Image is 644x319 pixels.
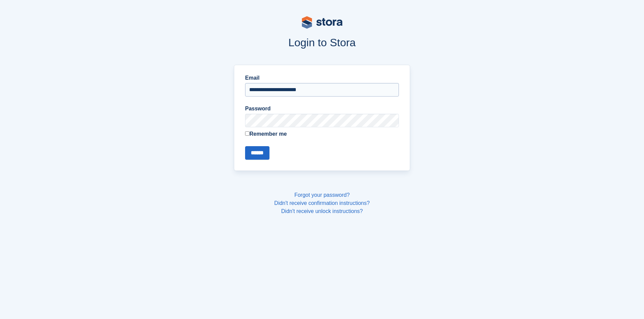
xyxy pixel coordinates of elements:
[245,130,399,138] label: Remember me
[302,16,342,29] img: stora-logo-53a41332b3708ae10de48c4981b4e9114cc0af31d8433b30ea865607fb682f29.svg
[105,36,539,49] h1: Login to Stora
[245,131,249,136] input: Remember me
[294,192,350,198] a: Forgot your password?
[245,105,399,113] label: Password
[274,200,369,206] a: Didn't receive confirmation instructions?
[245,74,399,82] label: Email
[281,208,363,214] a: Didn't receive unlock instructions?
